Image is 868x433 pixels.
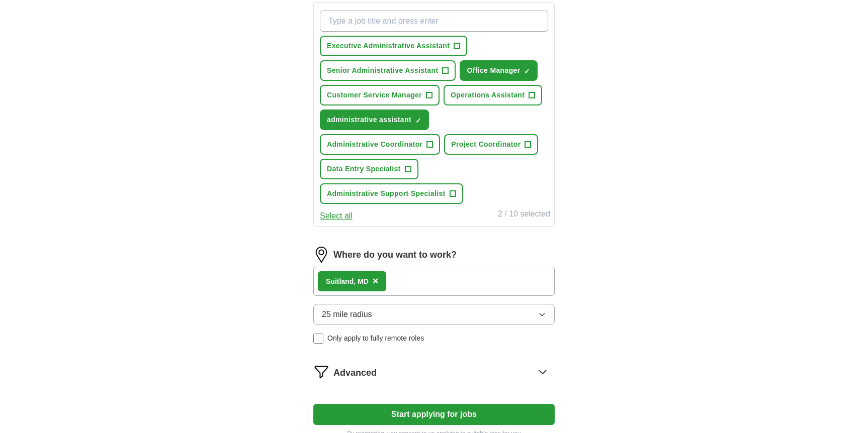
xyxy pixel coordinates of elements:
[327,164,401,174] span: Data Entry Specialist
[320,134,440,155] button: Administrative Coordinator
[313,334,323,344] input: Only apply to fully remote roles
[444,85,542,105] button: Operations Assistant
[320,11,548,32] input: Type a job title and press enter
[327,188,446,199] span: Administrative Support Specialist
[320,159,418,179] button: Data Entry Specialist
[320,210,353,222] button: Select all
[451,139,520,150] span: Project Coordinator
[460,60,538,81] button: Office Manager✓
[333,248,457,262] label: Where do you want to work?
[415,117,421,125] span: ✓
[327,333,424,344] span: Only apply to fully remote roles
[320,60,456,81] button: Senior Administrative Assistant
[373,274,379,289] button: ×
[322,308,372,320] span: 25 mile radius
[327,90,422,100] span: Customer Service Manager
[451,90,525,100] span: Operations Assistant
[326,277,354,285] strong: Suitland
[327,41,450,51] span: Executive Administrative Assistant
[444,134,538,155] button: Project Coordinator
[313,404,555,425] button: Start applying for jobs
[524,67,530,75] span: ✓
[320,36,467,56] button: Executive Administrative Assistant
[327,65,438,76] span: Senior Administrative Assistant
[498,208,550,222] div: 2 / 10 selected
[313,364,329,380] img: filter
[333,366,377,380] span: Advanced
[313,247,329,263] img: location.png
[467,65,520,76] span: Office Manager
[327,139,422,150] span: Administrative Coordinator
[326,276,369,287] div: , MD
[373,275,379,286] span: ×
[327,115,411,125] span: administrative assistant
[313,304,555,325] button: 25 mile radius
[320,183,463,204] button: Administrative Support Specialist
[320,85,440,105] button: Customer Service Manager
[320,110,429,130] button: administrative assistant✓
